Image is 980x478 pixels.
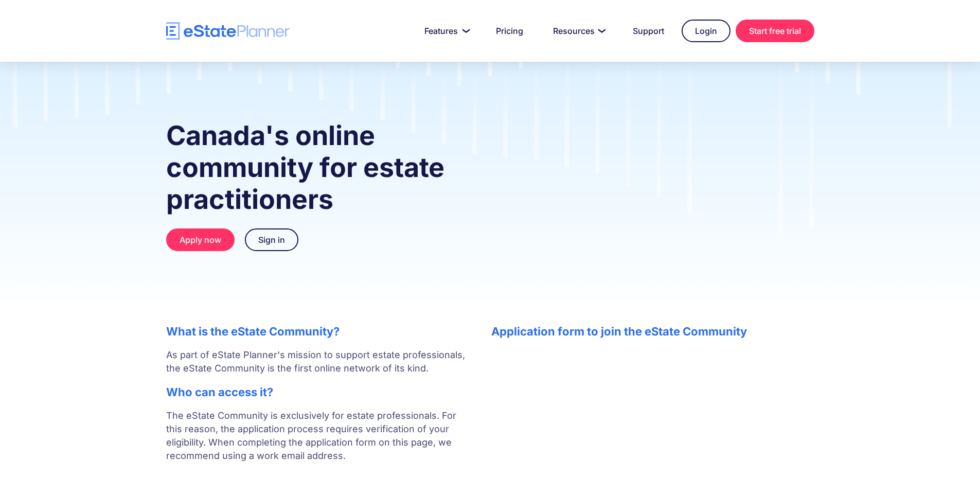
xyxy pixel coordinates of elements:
p: As part of eState Planner's mission to support estate professionals, the eState Community is the ... [166,348,471,375]
a: Login [682,20,730,42]
h2: What is the eState Community? [166,325,471,338]
h2: Application form to join the eState Community [491,325,814,338]
strong: Canada's online community for estate practitioners [166,119,444,216]
a: Sign in [245,228,298,251]
p: The eState Community is exclusively for estate professionals. For this reason, the application pr... [166,409,471,476]
a: home [166,22,290,40]
a: Start free trial [736,20,814,42]
a: Resources [541,21,615,41]
a: Pricing [484,21,536,41]
a: Support [620,21,676,41]
h2: Who can access it? [166,385,471,399]
a: Apply now [166,228,235,251]
a: Features [412,21,478,41]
